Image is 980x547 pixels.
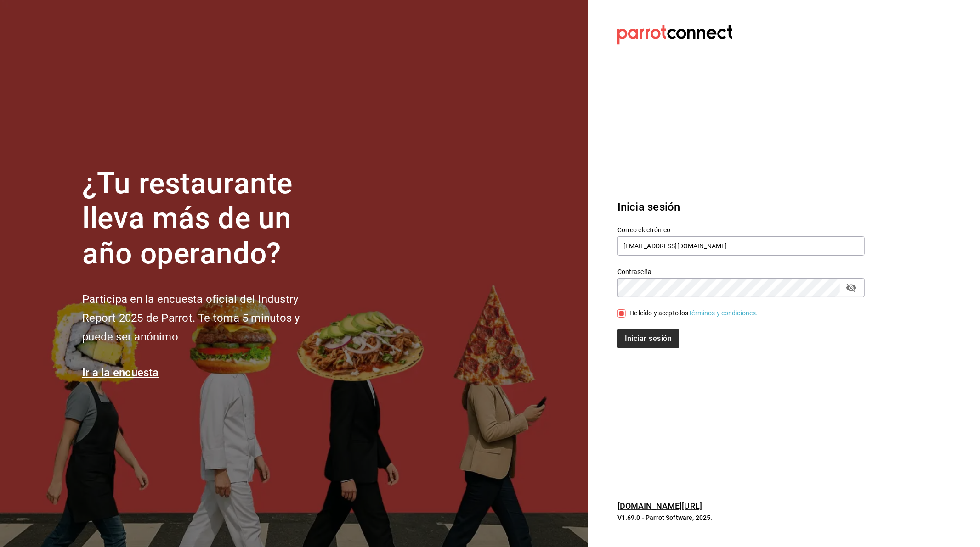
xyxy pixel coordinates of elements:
[82,366,159,379] a: Ir a la encuesta
[617,513,865,522] p: V1.69.0 - Parrot Software, 2025.
[617,236,865,256] input: Ingresa tu correo electrónico
[617,227,865,233] label: Correo electrónico
[617,199,865,215] h3: Inicia sesión
[82,290,330,346] h2: Participa en la encuesta oficial del Industry Report 2025 de Parrot. Te toma 5 minutos y puede se...
[617,329,679,348] button: Iniciar sesión
[617,268,865,275] label: Contraseña
[82,166,330,272] h1: ¿Tu restaurante lleva más de un año operando?
[617,501,702,511] a: [DOMAIN_NAME][URL]
[844,280,859,296] button: passwordField
[629,308,758,318] div: He leído y acepto los
[689,309,758,317] a: Términos y condiciones.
